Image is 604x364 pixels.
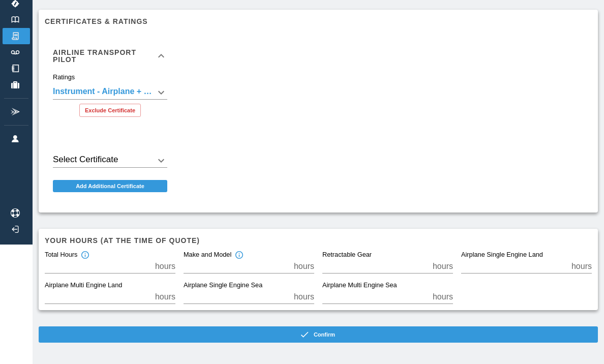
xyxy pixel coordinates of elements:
[45,39,175,73] div: Airline Transport Pilot
[155,291,175,303] p: hours
[184,251,244,260] div: Make and Model
[79,104,141,117] button: Exclude Certificate
[433,260,453,272] p: hours
[461,251,543,260] label: Airplane Single Engine Land
[294,291,314,303] p: hours
[45,235,592,246] h6: Your hours (at the time of quote)
[433,291,453,303] p: hours
[39,326,598,343] button: Confirm
[80,251,89,260] svg: Total hours in fixed-wing aircraft
[45,73,175,125] div: Airline Transport Pilot
[294,260,314,272] p: hours
[571,260,592,272] p: hours
[53,49,155,63] h6: Airline Transport Pilot
[322,281,397,290] label: Airplane Multi Engine Sea
[53,180,167,192] button: Add Additional Certificate
[184,281,262,290] label: Airplane Single Engine Sea
[45,281,122,290] label: Airplane Multi Engine Land
[155,260,175,272] p: hours
[322,251,372,260] label: Retractable Gear
[234,251,244,260] svg: Total hours in the make and model of the insured aircraft
[53,73,75,82] label: Ratings
[45,251,89,260] div: Total Hours
[53,85,167,100] div: Instrument - Airplane + 1 more
[45,16,592,27] h6: Certificates & Ratings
